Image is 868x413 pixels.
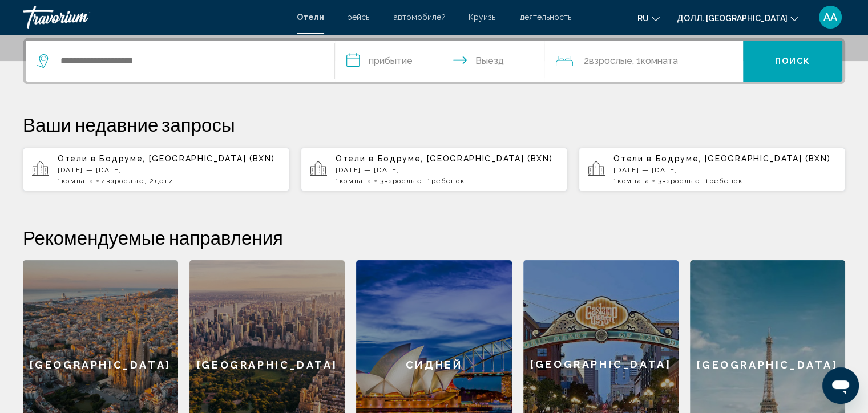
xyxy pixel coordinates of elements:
[297,13,324,22] a: Отели
[23,147,289,192] button: Отели в Бодруме, [GEOGRAPHIC_DATA] (BXN)[DATE] — [DATE]1Комната4Взрослые, 2Дети
[336,177,340,185] ya-tr-span: 1
[530,358,671,370] ya-tr-span: [GEOGRAPHIC_DATA]
[102,177,106,185] ya-tr-span: 4
[23,226,283,249] ya-tr-span: Рекомендуемые направления
[613,154,652,163] ya-tr-span: Отели в
[30,359,171,371] ya-tr-span: [GEOGRAPHIC_DATA]
[823,11,837,23] ya-tr-span: АА
[26,41,842,82] div: Виджет поиска
[336,154,374,163] ya-tr-span: Отели в
[301,147,567,192] button: Отели в Бодруме, [GEOGRAPHIC_DATA] (BXN)[DATE] — [DATE]1Комната3Взрослые, 1Ребёнок
[544,41,743,82] button: Путешественники: 2 взрослых, 0 детей
[380,177,384,185] ya-tr-span: 3
[520,13,571,22] a: деятельность
[106,177,144,185] ya-tr-span: Взрослые
[775,57,811,66] ya-tr-span: Поиск
[637,14,649,23] ya-tr-span: RU
[422,177,431,185] ya-tr-span: , 1
[677,14,788,23] ya-tr-span: Долл. [GEOGRAPHIC_DATA]
[197,359,338,371] ya-tr-span: [GEOGRAPHIC_DATA]
[469,13,497,22] a: Круизы
[640,55,677,66] ya-tr-span: Комната
[155,177,174,185] ya-tr-span: Дети
[406,359,463,371] ya-tr-span: Сидней
[384,177,422,185] ya-tr-span: Взрослые
[347,13,371,22] a: рейсы
[62,177,94,185] ya-tr-span: Комната
[583,55,588,66] ya-tr-span: 2
[58,166,122,174] ya-tr-span: [DATE] — [DATE]
[815,5,845,29] button: Пользовательское меню
[336,166,399,174] ya-tr-span: [DATE] — [DATE]
[662,177,700,185] ya-tr-span: Взрослые
[335,41,545,82] button: Даты заезда и выезда
[655,154,830,163] ya-tr-span: Бодруме, [GEOGRAPHIC_DATA] (BXN)
[340,177,372,185] ya-tr-span: Комната
[697,359,838,371] ya-tr-span: [GEOGRAPHIC_DATA]
[700,177,709,185] ya-tr-span: , 1
[613,166,677,174] ya-tr-span: [DATE] — [DATE]
[743,41,842,82] button: Поиск
[23,113,235,136] ya-tr-span: Ваши недавние запросы
[709,177,743,185] ya-tr-span: Ребёнок
[58,154,96,163] ya-tr-span: Отели в
[617,177,650,185] ya-tr-span: Комната
[23,6,285,29] a: Травориум
[579,147,845,192] button: Отели в Бодруме, [GEOGRAPHIC_DATA] (BXN)[DATE] — [DATE]1Комната3Взрослые, 1Ребёнок
[144,177,155,185] ya-tr-span: , 2
[613,177,617,185] ya-tr-span: 1
[58,177,62,185] ya-tr-span: 1
[637,10,660,26] button: Изменить язык
[588,55,632,66] ya-tr-span: Взрослые
[657,177,662,185] ya-tr-span: 3
[99,154,274,163] ya-tr-span: Бодруме, [GEOGRAPHIC_DATA] (BXN)
[677,10,798,26] button: Изменить валюту
[377,154,552,163] ya-tr-span: Бодруме, [GEOGRAPHIC_DATA] (BXN)
[394,13,446,22] a: автомобилей
[632,55,640,66] ya-tr-span: , 1
[822,367,859,404] iframe: Кнопка запуска окна обмена сообщениями
[431,177,465,185] ya-tr-span: Ребёнок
